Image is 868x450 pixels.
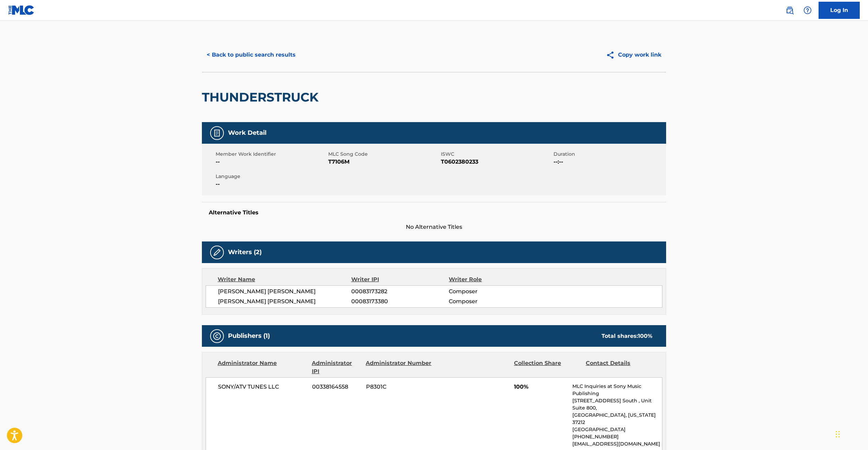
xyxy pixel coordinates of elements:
div: Contact Details [586,359,652,376]
span: 100% [514,383,567,391]
p: MLC Inquiries at Sony Music Publishing [572,383,662,397]
span: [PERSON_NAME] [PERSON_NAME] [218,297,351,306]
div: Writer Name [218,275,351,284]
img: help [803,6,812,14]
span: Language [216,173,327,180]
div: Total shares: [602,332,652,340]
div: Administrator Number [366,359,432,376]
h5: Work Detail [228,129,266,137]
div: Collection Share [514,359,581,376]
h5: Alternative Titles [209,209,659,216]
p: [GEOGRAPHIC_DATA], [US_STATE] 37212 [572,412,662,426]
div: Help [801,3,814,17]
img: Copy work link [606,51,618,59]
span: 00083173380 [351,297,449,306]
span: MLC Song Code [328,151,439,158]
img: Writers [213,248,221,257]
span: Duration [553,151,664,158]
div: Writer Role [449,275,538,284]
h2: THUNDERSTRUCK [202,90,322,105]
span: -- [216,180,327,188]
img: search [786,6,794,14]
img: Work Detail [213,129,221,137]
a: Public Search [783,3,797,17]
div: Administrator IPI [312,359,361,376]
span: --:-- [553,158,664,166]
span: -- [216,158,327,166]
div: Writer IPI [351,275,449,284]
span: 100 % [638,333,652,339]
span: No Alternative Titles [202,223,666,231]
img: MLC Logo [8,5,35,15]
p: [GEOGRAPHIC_DATA] [572,426,662,433]
div: Drag [836,424,840,445]
button: < Back to public search results [202,46,300,63]
h5: Writers (2) [228,248,262,256]
p: [PHONE_NUMBER] [572,433,662,440]
iframe: Chat Widget [834,417,868,450]
button: Copy work link [601,46,666,63]
span: Composer [449,297,538,306]
span: [PERSON_NAME] [PERSON_NAME] [218,287,351,296]
p: [STREET_ADDRESS] South , Unit Suite 800, [572,397,662,412]
span: T7106M [328,158,439,166]
h5: Publishers (1) [228,332,270,340]
span: P8301C [366,383,433,391]
p: [EMAIL_ADDRESS][DOMAIN_NAME] [572,440,662,448]
span: SONY/ATV TUNES LLC [218,383,307,391]
span: 00083173282 [351,287,449,296]
div: Administrator Name [218,359,307,376]
span: T0602380233 [441,158,552,166]
img: Publishers [213,332,221,340]
span: Member Work Identifier [216,151,327,158]
span: ISWC [441,151,552,158]
a: Log In [819,2,860,19]
span: Composer [449,287,538,296]
span: 00338164558 [312,383,361,391]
